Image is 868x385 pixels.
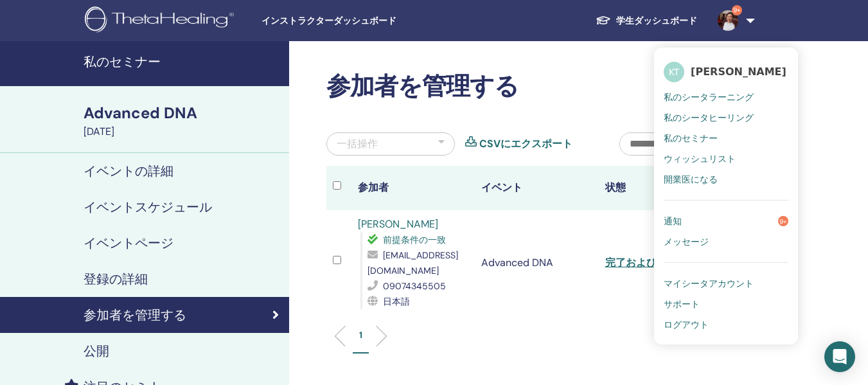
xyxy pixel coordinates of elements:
a: 完了および認定 [605,256,677,269]
img: default.jpg [718,10,738,31]
div: [DATE] [84,124,281,139]
h4: 参加者を管理する [84,307,186,323]
a: 私のシータヒーリング [664,107,788,128]
a: 学生ダッシュボード [585,9,707,33]
span: メッセージ [664,236,709,247]
h4: 私のセミナー [84,54,281,69]
span: 日本語 [383,296,410,307]
th: 参加者 [351,166,475,210]
span: 通知 [664,215,682,227]
span: 9+ [732,5,742,15]
a: ログアウト [664,314,788,335]
a: ウィッシュリスト [664,148,788,169]
a: KT[PERSON_NAME] [664,57,788,87]
span: 09074345505 [383,280,446,292]
span: 開業医になる [664,174,718,185]
a: [PERSON_NAME] [358,217,438,231]
span: インストラクターダッシュボード [261,14,454,28]
a: 通知9+ [664,211,788,231]
td: Advanced DNA [475,210,599,316]
span: 私のシータラーニング [664,91,754,103]
a: 開業医になる [664,169,788,190]
span: マイシータアカウント [664,278,754,289]
span: [EMAIL_ADDRESS][DOMAIN_NAME] [368,249,458,276]
a: CSVにエクスポート [479,136,572,152]
h4: 公開 [84,343,109,359]
div: Open Intercom Messenger [824,341,855,372]
span: 前提条件の一致 [383,234,446,246]
p: 1 [359,328,362,342]
div: 一括操作 [337,136,378,152]
a: メッセージ [664,231,788,252]
a: サポート [664,294,788,314]
span: 9+ [778,216,788,226]
h4: イベントの詳細 [84,163,173,179]
div: Advanced DNA [84,102,281,124]
span: ログアウト [664,319,709,330]
a: 私のセミナー [664,128,788,148]
ul: 9+ [654,48,798,345]
span: 私のシータヒーリング [664,112,754,123]
h4: 登録の詳細 [84,271,148,287]
span: 私のセミナー [664,132,718,144]
img: graduation-cap-white.svg [596,15,611,26]
h4: イベントページ [84,235,173,251]
span: ウィッシュリスト [664,153,736,165]
a: Advanced DNA[DATE] [76,102,289,139]
a: 私のシータラーニング [664,87,788,107]
span: KT [664,62,684,82]
h4: イベントスケジュール [84,199,212,215]
th: 状態 [599,166,723,210]
span: サポート [664,298,700,310]
th: イベント [475,166,599,210]
h2: 参加者を管理する [326,72,747,102]
a: マイシータアカウント [664,273,788,294]
img: logo.png [85,6,238,35]
span: [PERSON_NAME] [691,65,786,78]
